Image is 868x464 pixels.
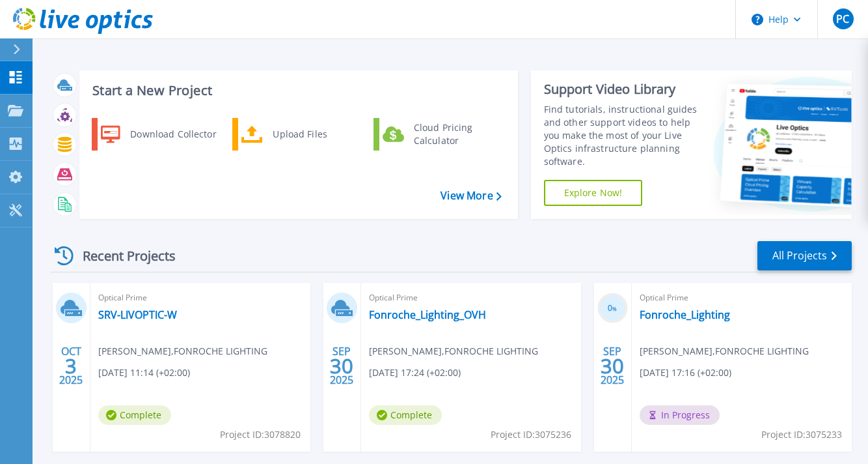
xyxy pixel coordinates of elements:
[757,241,852,270] a: All Projects
[761,428,842,442] span: Project ID: 3075233
[124,121,222,147] div: Download Collector
[98,291,303,305] span: Optical Prime
[92,83,501,98] h3: Start a New Project
[640,405,720,425] span: In Progress
[330,360,353,371] span: 30
[836,14,849,24] span: PC
[491,428,571,442] span: Project ID: 3075236
[92,118,225,151] a: Download Collector
[373,118,507,151] a: Cloud Pricing Calculator
[407,121,504,147] div: Cloud Pricing Calculator
[369,308,486,321] a: Fonroche_Lighting_OVH
[612,305,617,312] span: %
[441,190,501,202] a: View More
[544,180,643,206] a: Explore Now!
[601,360,624,371] span: 30
[65,360,77,371] span: 3
[597,301,628,316] h3: 0
[544,81,703,98] div: Support Video Library
[369,405,442,425] span: Complete
[640,366,731,380] span: [DATE] 17:16 (+02:00)
[369,291,573,305] span: Optical Prime
[98,405,171,425] span: Complete
[50,240,193,272] div: Recent Projects
[220,428,301,442] span: Project ID: 3078820
[640,344,809,358] span: [PERSON_NAME] , FONROCHE LIGHTING
[640,291,844,305] span: Optical Prime
[329,342,354,390] div: SEP 2025
[600,342,625,390] div: SEP 2025
[266,121,362,147] div: Upload Files
[369,344,538,358] span: [PERSON_NAME] , FONROCHE LIGHTING
[59,342,83,390] div: OCT 2025
[640,308,730,321] a: Fonroche_Lighting
[369,366,461,380] span: [DATE] 17:24 (+02:00)
[98,366,190,380] span: [DATE] 11:14 (+02:00)
[232,118,366,151] a: Upload Files
[98,308,177,321] a: SRV-LIVOPTIC-W
[98,344,267,358] span: [PERSON_NAME] , FONROCHE LIGHTING
[544,103,703,168] div: Find tutorials, instructional guides and other support videos to help you make the most of your L...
